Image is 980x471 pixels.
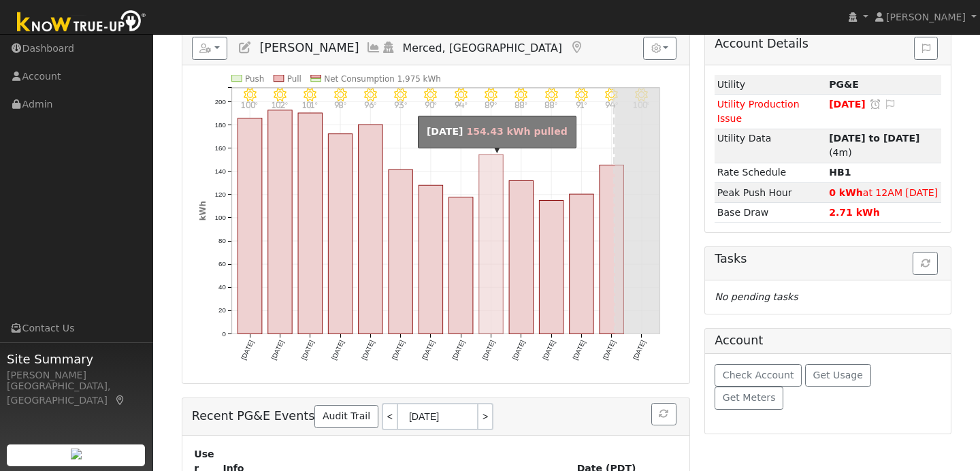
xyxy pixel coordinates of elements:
[723,370,794,380] span: Check Account
[715,163,826,182] td: Rate Schedule
[478,403,493,430] a: >
[359,101,382,109] p: 96°
[448,197,472,334] rect: onclick=""
[600,165,623,334] rect: onclick=""
[381,41,396,54] a: Login As (last Never)
[570,194,593,334] rect: onclick=""
[238,41,252,54] a: Edit User (35921)
[314,405,378,428] a: Audit Trail
[451,339,466,361] text: [DATE]
[805,364,871,387] button: Get Usage
[403,42,562,54] span: Merced, [GEOGRAPHIC_DATA]
[717,99,800,124] span: Utility Production Issue
[214,144,226,152] text: 160
[304,88,316,101] i: 8/10 - Clear
[449,101,472,109] p: 94°
[651,403,676,426] button: Refresh
[511,339,527,361] text: [DATE]
[914,37,938,60] button: Issue History
[218,237,226,244] text: 80
[298,113,322,334] rect: onclick=""
[829,79,859,90] strong: ID: 17207460, authorized: 08/21/25
[886,12,966,22] span: [PERSON_NAME]
[715,37,941,51] h5: Account Details
[238,118,261,334] rect: onclick=""
[829,167,851,178] strong: G
[114,395,127,406] a: Map
[829,207,880,218] strong: 2.71 kWh
[541,339,557,361] text: [DATE]
[360,339,376,361] text: [DATE]
[485,88,497,101] i: 8/16 - Clear
[715,75,826,95] td: Utility
[7,379,146,408] div: [GEOGRAPHIC_DATA], [GEOGRAPHIC_DATA]
[394,88,407,101] i: 8/13 - Clear
[287,74,301,84] text: Pull
[829,99,866,110] span: [DATE]
[366,41,381,54] a: Multi-Series Graph
[715,334,763,347] h5: Account
[364,88,377,101] i: 8/12 - Clear
[723,392,776,403] span: Get Meters
[240,339,255,361] text: [DATE]
[829,133,919,158] span: (4m)
[7,350,146,368] span: Site Summary
[419,101,442,109] p: 90°
[329,101,352,109] p: 98°
[222,330,226,338] text: 0
[600,101,623,109] p: 94°
[238,101,261,109] p: 100°
[884,99,896,109] i: Edit Issue
[214,214,226,221] text: 100
[510,101,533,109] p: 88°
[218,284,226,291] text: 40
[218,307,226,314] text: 20
[268,110,292,334] rect: onclick=""
[192,403,680,430] h5: Recent PG&E Events
[813,370,863,380] span: Get Usage
[605,88,618,101] i: 8/20 - Clear
[421,339,436,361] text: [DATE]
[299,101,322,109] p: 101°
[715,387,783,410] button: Get Meters
[328,134,352,334] rect: onclick=""
[569,41,584,54] a: Map
[479,155,503,334] rect: onclick=""
[259,41,359,54] span: [PERSON_NAME]
[243,88,256,101] i: 8/08 - Clear
[480,339,496,361] text: [DATE]
[389,170,412,334] rect: onclick=""
[269,339,285,361] text: [DATE]
[197,201,207,221] text: kWh
[913,252,938,275] button: Refresh
[715,364,802,387] button: Check Account
[274,88,287,101] i: 8/09 - Clear
[715,129,826,163] td: Utility Data
[268,101,291,109] p: 102°
[715,291,798,302] i: No pending tasks
[358,125,382,334] rect: onclick=""
[829,133,919,144] strong: [DATE] to [DATE]
[570,101,593,109] p: 91°
[715,182,826,202] td: Peak Push Hour
[539,201,563,334] rect: onclick=""
[7,368,146,383] div: [PERSON_NAME]
[869,99,881,110] a: Snooze this issue
[545,88,558,101] i: 8/18 - Clear
[218,261,226,268] text: 60
[382,403,397,430] a: <
[390,339,406,361] text: [DATE]
[245,74,264,84] text: Push
[571,339,587,361] text: [DATE]
[333,88,346,101] i: 8/11 - Clear
[330,339,346,361] text: [DATE]
[829,187,863,198] strong: 0 kWh
[389,101,412,109] p: 93°
[324,74,441,84] text: Net Consumption 1,975 kWh
[479,101,502,109] p: 89°
[71,449,82,459] img: retrieve
[214,121,226,129] text: 180
[715,252,941,266] h5: Tasks
[299,339,315,361] text: [DATE]
[602,339,617,361] text: [DATE]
